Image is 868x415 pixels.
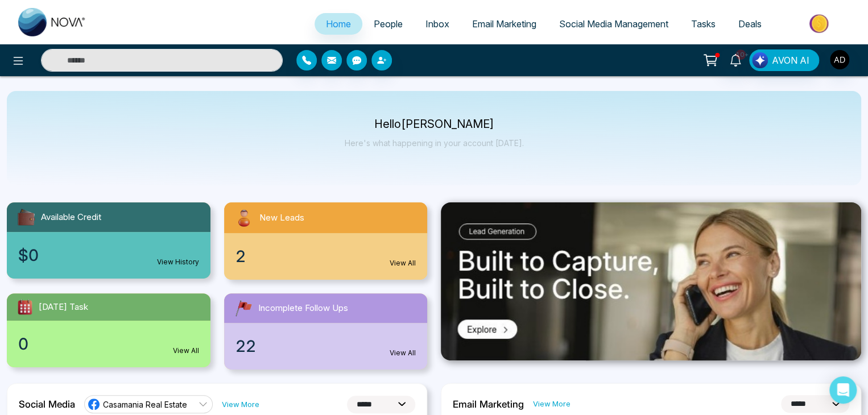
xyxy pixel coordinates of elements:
[18,243,39,267] span: $0
[772,53,809,67] span: AVON AI
[680,13,727,35] a: Tasks
[829,376,857,404] div: Open Intercom Messenger
[830,50,849,69] img: User Avatar
[779,11,861,36] img: Market-place.gif
[217,293,435,370] a: Incomplete Follow Ups22View All
[362,13,414,35] a: People
[259,211,304,225] span: New Leads
[222,399,259,410] a: View More
[16,298,34,316] img: todayTask.svg
[41,211,101,224] span: Available Credit
[548,13,680,35] a: Social Media Management
[691,18,716,30] span: Tasks
[103,399,187,410] span: Casamania Real Estate
[157,257,199,267] a: View History
[390,348,416,358] a: View All
[722,49,749,69] a: 10+
[735,49,746,60] span: 10+
[233,298,254,318] img: followUps.svg
[345,138,524,148] p: Here's what happening in your account [DATE].
[461,13,548,35] a: Email Marketing
[345,119,524,129] p: Hello [PERSON_NAME]
[453,399,524,410] h2: Email Marketing
[374,18,403,30] span: People
[217,202,435,280] a: New Leads2View All
[441,202,861,360] img: .
[233,207,255,229] img: newLeads.svg
[235,334,256,358] span: 22
[390,258,416,268] a: View All
[258,302,348,315] span: Incomplete Follow Ups
[326,18,351,30] span: Home
[173,346,199,356] a: View All
[749,49,819,71] button: AVON AI
[315,13,362,35] a: Home
[727,13,773,35] a: Deals
[18,332,28,356] span: 0
[414,13,461,35] a: Inbox
[559,18,668,30] span: Social Media Management
[235,244,246,268] span: 2
[472,18,536,30] span: Email Marketing
[18,8,86,36] img: Nova CRM Logo
[752,52,768,68] img: Lead Flow
[738,18,762,30] span: Deals
[19,399,75,410] h2: Social Media
[425,18,449,30] span: Inbox
[16,207,36,227] img: availableCredit.svg
[39,301,88,314] span: [DATE] Task
[533,399,571,409] a: View More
